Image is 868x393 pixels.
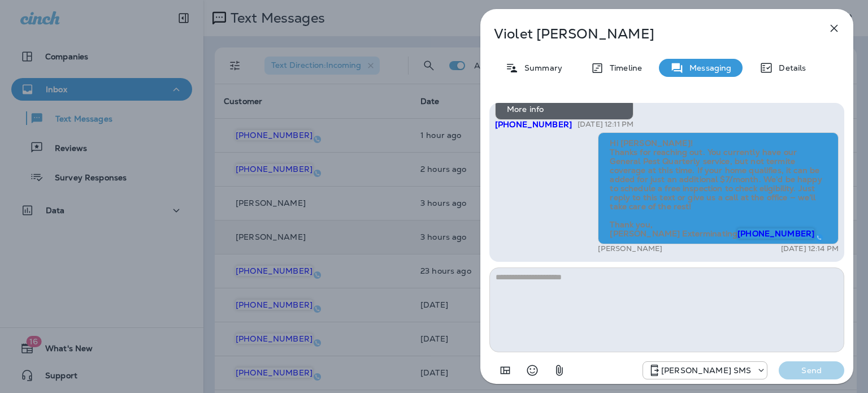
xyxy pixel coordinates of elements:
p: Violet [PERSON_NAME] [494,26,802,42]
p: [DATE] 12:11 PM [578,120,633,129]
p: [PERSON_NAME] [598,244,662,253]
p: Messaging [684,63,731,72]
span: Hi [PERSON_NAME]! Thanks for reaching out. You currently have our General Pest Quarterly service,... [610,138,824,239]
p: [DATE] 12:14 PM [781,244,839,253]
button: Add in a premade template [494,359,517,382]
p: [PERSON_NAME] SMS [661,366,751,375]
p: Summary [519,63,562,72]
span: [PHONE_NUMBER] [737,228,814,239]
p: Details [773,63,806,72]
button: Select an emoji [521,359,544,382]
div: More info [495,98,633,120]
span: [PHONE_NUMBER] [495,119,572,129]
div: +1 (757) 760-3335 [643,364,767,377]
p: Timeline [604,63,642,72]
